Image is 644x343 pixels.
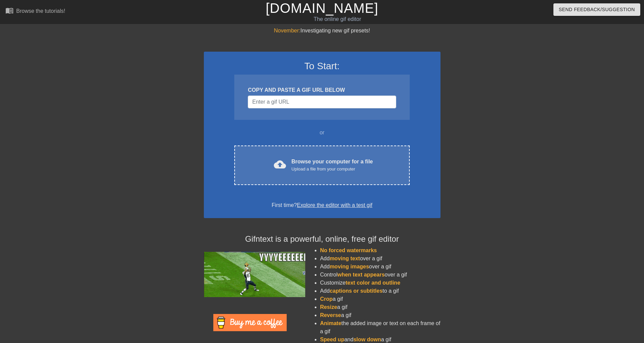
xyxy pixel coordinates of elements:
span: Speed up [320,337,344,342]
li: Control over a gif [320,271,440,279]
a: [DOMAIN_NAME] [266,1,378,16]
div: Browse the tutorials! [16,8,65,14]
img: football_small.gif [204,252,305,297]
a: Explore the editor with a test gif [297,202,372,208]
li: Customize [320,279,440,287]
span: cloud_upload [274,158,286,170]
span: Send Feedback/Suggestion [559,5,635,14]
h4: Gifntext is a powerful, online, free gif editor [204,234,440,244]
li: Add over a gif [320,263,440,271]
li: Add to a gif [320,287,440,295]
span: November: [274,28,300,33]
span: moving images [330,264,369,269]
div: Upload a file from your computer [291,166,373,173]
li: the added image or text on each frame of a gif [320,319,440,336]
li: a gif [320,303,440,311]
span: when text appears [337,272,385,278]
div: First time? [213,201,432,209]
span: Crop [320,296,333,302]
a: Browse the tutorials! [5,6,65,17]
li: a gif [320,295,440,303]
h3: To Start: [213,60,432,72]
span: No forced watermarks [320,247,377,253]
div: or [221,129,423,137]
span: text color and outline [345,280,400,286]
span: menu_book [5,6,14,15]
input: Username [248,96,396,108]
div: COPY AND PASTE A GIF URL BELOW [248,86,396,94]
img: Buy Me A Coffee [213,314,287,331]
span: Resize [320,304,337,310]
span: Animate [320,320,341,326]
li: Add over a gif [320,255,440,263]
span: Reverse [320,312,341,318]
li: a gif [320,311,440,319]
div: Browse your computer for a file [291,158,373,173]
span: slow down [353,337,381,342]
div: Investigating new gif presets! [204,27,440,35]
span: moving text [330,256,360,261]
button: Send Feedback/Suggestion [553,3,640,16]
span: captions or subtitles [330,288,382,294]
div: The online gif editor [218,15,457,23]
